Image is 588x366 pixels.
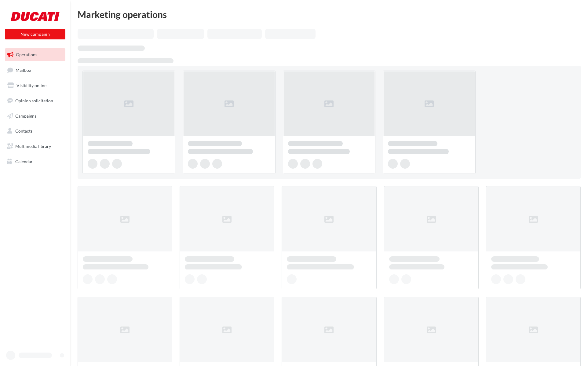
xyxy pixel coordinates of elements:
[4,140,67,153] a: Multimedia library
[16,67,31,72] span: Mailbox
[4,110,67,123] a: Campaigns
[15,144,51,149] span: Multimedia library
[15,159,33,164] span: Calendar
[15,128,32,134] span: Contacts
[4,79,67,92] a: Visibility online
[15,113,36,118] span: Campaigns
[78,10,581,19] div: Marketing operations
[4,94,67,107] a: Opinion solicitation
[4,64,67,77] a: Mailbox
[15,98,53,103] span: Opinion solicitation
[4,155,67,168] a: Calendar
[16,83,46,88] span: Visibility online
[4,48,67,61] a: Operations
[5,29,65,39] button: New campaign
[16,52,37,57] span: Operations
[4,125,67,137] a: Contacts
